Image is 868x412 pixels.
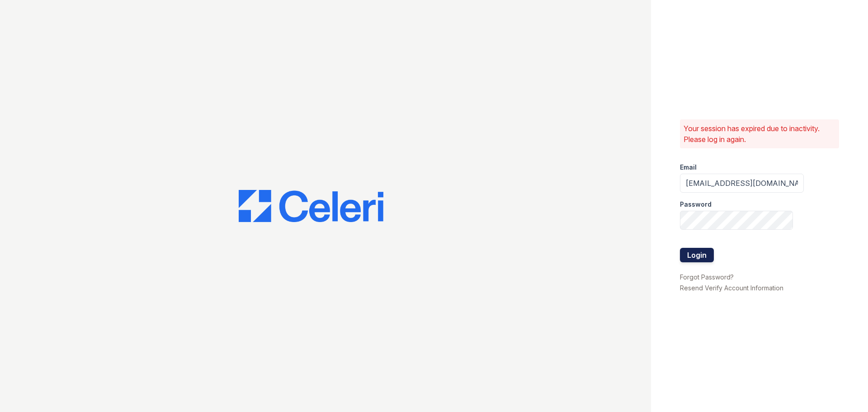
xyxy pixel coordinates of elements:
[680,284,783,292] a: Resend Verify Account Information
[680,163,697,172] label: Email
[239,190,383,223] img: CE_Logo_Blue-a8612792a0a2168367f1c8372b55b34899dd931a85d93a1a3d3e32e68fde9ad4.png
[680,273,734,281] a: Forgot Password?
[684,123,835,145] p: Your session has expired due to inactivity. Please log in again.
[680,248,714,262] button: Login
[680,200,712,209] label: Password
